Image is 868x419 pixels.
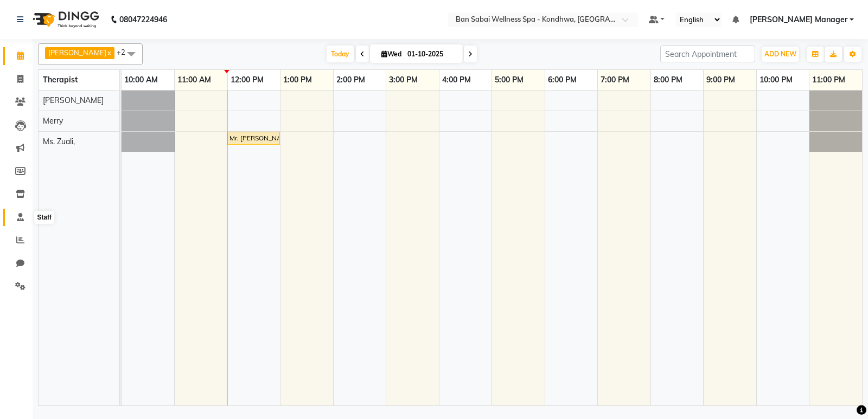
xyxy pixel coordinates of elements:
span: Therapist [43,75,78,85]
a: 8:00 PM [651,72,685,88]
a: 9:00 PM [704,72,738,88]
span: Today [327,46,354,62]
span: [PERSON_NAME] [43,95,104,105]
a: 11:00 AM [175,72,214,88]
a: 10:00 AM [122,72,161,88]
input: 2025-10-01 [404,46,458,62]
a: 6:00 PM [545,72,579,88]
span: ADD NEW [764,50,796,58]
span: +2 [117,48,133,56]
input: Search Appointment [660,46,755,62]
a: 2:00 PM [334,72,368,88]
a: 4:00 PM [439,72,474,88]
a: 7:00 PM [598,72,632,88]
a: 10:00 PM [757,72,795,88]
span: Merry [43,116,63,126]
span: [PERSON_NAME] [48,48,106,57]
a: 5:00 PM [492,72,526,88]
b: 08047224946 [119,4,167,35]
a: 12:00 PM [228,72,266,88]
span: [PERSON_NAME] Manager [750,14,847,25]
div: Mr. [PERSON_NAME], TK01, 12:00 PM-01:00 PM, Swedish Massage (Medium Pressure)-60min [228,133,279,143]
a: 1:00 PM [280,72,315,88]
a: 3:00 PM [386,72,420,88]
span: Wed [379,50,404,58]
div: Staff [34,211,54,224]
button: ADD NEW [762,47,799,62]
a: x [106,48,111,57]
img: logo [28,4,102,35]
a: 11:00 PM [809,72,848,88]
span: Ms. Zuali, [43,137,75,146]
